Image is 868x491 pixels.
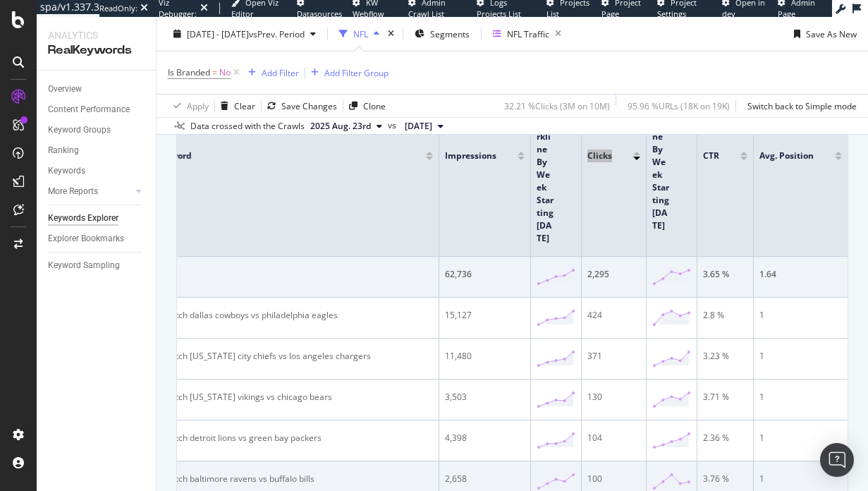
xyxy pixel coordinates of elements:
div: Switch back to Simple mode [747,99,857,111]
span: Clicks [587,150,612,162]
div: 2.8 % [703,309,747,322]
span: = [212,66,217,78]
span: Segments [430,28,470,40]
div: 62,736 [445,268,525,281]
span: Is Branded [168,66,210,78]
button: [DATE] [399,118,449,135]
div: 424 [587,309,640,322]
div: Analytics [48,28,145,42]
div: 32.21 % Clicks ( 3M on 10M ) [504,99,610,111]
a: Ranking [48,143,146,158]
div: where to watch detroit lions vs green bay packers [128,432,433,444]
button: Save Changes [262,95,337,117]
div: 1 [759,309,842,322]
span: vs Prev. Period [249,28,305,40]
span: Impressions - Sparkline By Week Starting [DATE] [537,67,554,245]
div: 3.23 % [703,350,747,363]
div: RealKeywords [48,42,145,59]
button: Clone [343,95,386,117]
div: 2.36 % [703,432,747,444]
div: 2,295 [587,268,640,281]
button: [DATE] - [DATE]vsPrev. Period [168,23,322,45]
div: NFL [353,28,368,40]
button: 2025 Aug. 23rd [305,118,388,135]
button: NFL [334,23,385,45]
div: 1 [759,432,842,444]
button: Save As New [788,23,857,45]
div: 100 [587,473,640,485]
div: where to watch baltimore ravens vs buffalo bills [128,473,433,485]
div: Keyword Sampling [48,258,120,273]
div: Keywords Explorer [48,211,118,226]
div: Add Filter Group [324,66,389,78]
div: 15,127 [445,309,525,322]
span: Avg. Position [759,150,814,162]
div: Add Filter [262,66,299,78]
div: where to watch [US_STATE] vikings vs chicago bears [128,391,433,404]
a: Content Performance [48,102,146,117]
div: Overview [48,82,82,97]
div: Content Performance [48,102,130,117]
div: 371 [587,350,640,363]
div: where to watch dallas cowboys vs philadelphia eagles [128,309,433,322]
a: Keyword Groups [48,123,146,138]
div: Keyword Groups [48,123,111,138]
a: More Reports [48,184,132,199]
span: Datasources [297,8,342,19]
div: times [385,27,397,41]
a: Overview [48,82,146,97]
div: Data crossed with the Crawls [190,120,305,133]
div: Open Intercom Messenger [820,443,854,477]
a: Explorer Bookmarks [48,231,146,246]
a: Keywords [48,164,146,178]
div: 11,480 [445,350,525,363]
div: 1 [759,473,842,485]
button: Clear [215,95,255,117]
div: Explorer Bookmarks [48,231,124,246]
div: 1 [759,350,842,363]
div: 3.65 % [703,268,747,281]
button: NFL Traffic [487,23,567,45]
div: More Reports [48,184,98,199]
div: Save Changes [281,99,337,111]
div: ReadOnly: [99,3,137,14]
button: Add Filter Group [305,64,389,81]
span: Smart Keyword [128,150,405,162]
div: 4,398 [445,432,525,444]
div: 1.64 [759,268,842,281]
div: Save As New [806,28,857,40]
div: 1 [759,391,842,404]
button: Segments [409,23,475,45]
div: 3,503 [445,391,525,404]
a: Keyword Sampling [48,258,146,273]
a: Keywords Explorer [48,211,146,226]
div: Ranking [48,143,79,158]
div: Apply [187,99,209,111]
button: Add Filter [243,64,299,81]
span: Clicks - Sparkline By Week Starting [DATE] [652,80,670,232]
span: Impressions [445,150,496,162]
div: where to watch [US_STATE] city chiefs vs los angeles chargers [128,350,433,363]
span: [DATE] - [DATE] [187,28,249,40]
div: 130 [587,391,640,404]
span: No [219,63,231,83]
div: 3.71 % [703,391,747,404]
button: Switch back to Simple mode [742,95,857,117]
div: NFL Traffic [507,28,549,40]
div: Keywords [48,164,85,178]
div: 3.76 % [703,473,747,485]
span: 2025 Aug. 23rd [310,120,371,133]
div: 104 [587,432,640,444]
span: 2025 Jul. 26th [405,120,432,133]
div: 2,658 [445,473,525,485]
div: Clear [234,99,255,111]
button: Apply [168,95,209,117]
div: Clone [363,99,386,111]
span: CTR [703,150,719,162]
div: 95.96 % URLs ( 18K on 19K ) [628,99,730,111]
span: vs [388,119,399,132]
